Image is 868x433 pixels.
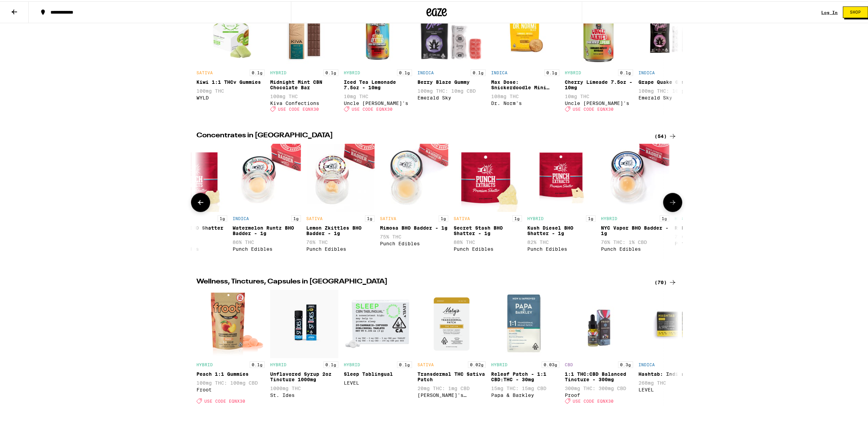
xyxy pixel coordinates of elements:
p: 100mg THC [196,87,265,92]
div: (70) [654,277,677,285]
div: Mimosa BHO Badder - 1g [380,224,448,229]
p: SATIVA [454,215,470,219]
p: HYBRID [196,361,213,366]
p: 0.1g [323,360,338,367]
p: HYBRID [565,69,581,74]
img: Punch Edibles - Kush Diesel BHO Shatter - 1g [527,142,595,211]
div: Punch Edibles [675,239,743,245]
div: NYC Vapor BHO Badder - 1g [601,224,669,235]
p: 1g [512,214,522,220]
p: SATIVA [380,215,396,219]
div: Open page for Transdermal THC Sativa Patch from Mary's Medicinals [417,289,486,406]
div: Secret Stash BHO Shatter - 1g [454,224,522,235]
p: SATIVA [306,215,323,219]
span: USE CODE EQNX30 [352,106,393,110]
p: HYBRID [527,215,544,219]
p: 0.1g [250,68,265,75]
p: 100mg THC: 10mg CBD [417,87,486,92]
p: 0.1g [323,68,338,75]
div: Emerald Sky [417,94,486,99]
span: USE CODE EQNX30 [573,106,614,110]
div: Peach 1:1 Gummies [196,370,265,375]
img: Punch Edibles - Lemon Zkittles BHO Badder - 1g [306,142,374,211]
p: 87% THC [159,238,227,244]
img: LEVEL - Hashtab: Indica - 25mg [638,289,707,357]
p: HYBRID [270,361,286,366]
p: 1g [439,214,448,220]
div: Max Dose: Snickerdoodle Mini Cookie - Indica [491,78,559,89]
div: Open page for Unflavored Syrup 2oz Tincture 1000mg from St. Ides [270,289,338,406]
div: Froot [196,386,265,391]
div: Kush Diesel BHO Shatter - 1g [527,224,595,235]
p: 0.03g [542,360,559,367]
p: 0.1g [397,360,412,367]
p: 1g [291,214,301,220]
div: Hashtab: Indica - 25mg [638,370,707,375]
a: (54) [654,131,677,139]
p: 20mg THC: 1mg CBD [417,384,486,390]
p: 1g [586,214,595,220]
div: Releaf Patch - 1:1 CBD:THC - 30mg [491,370,559,381]
div: Open page for RS11 BHO Badder - 1g from Punch Edibles [675,142,743,260]
div: Open page for Kush Diesel BHO Shatter - 1g from Punch Edibles [527,142,595,260]
p: 15mg THC: 15mg CBD [491,384,559,390]
div: Open page for Lemon Zkittles BHO Badder - 1g from Punch Edibles [306,142,374,260]
p: 268mg THC [638,379,707,384]
p: 100mg THC: 100mg CBD [196,379,265,384]
div: Proof [565,391,633,397]
span: USE CODE EQNX30 [204,397,245,402]
p: 75% THC [675,233,743,238]
p: HYBRID [344,361,360,366]
span: USE CODE EQNX30 [278,106,319,110]
p: 100mg THC: 10mg CBD [638,87,707,92]
p: HYBRID [270,69,286,74]
span: Shop [850,9,861,13]
p: 10mg THC [344,92,412,98]
img: Punch Edibles - Secret Stash BHO Shatter - 1g [454,142,522,211]
div: Punch Edibles [601,245,669,250]
div: Open page for Peach 1:1 Gummies from Froot [196,289,265,406]
div: Emerald Sky [638,94,707,99]
div: Open page for Watermelon Runtz BHO Badder - 1g from Punch Edibles [233,142,301,260]
div: [PERSON_NAME]'s Medicinals [417,391,486,397]
div: Sleep Tablingual [344,370,412,375]
p: 75% THC [380,233,448,238]
p: INDICA [417,69,434,74]
div: WYLD [196,94,265,99]
p: HYBRID [675,215,691,219]
div: Runtz #64 BHO Shatter - 1g [159,224,227,235]
p: 1g [218,214,227,220]
img: Punch Edibles - Watermelon Runtz BHO Badder - 1g [233,142,301,211]
p: INDICA [491,69,507,74]
span: USE CODE EQNX30 [573,397,614,402]
p: 76% THC [306,238,374,244]
div: Open page for Hashtab: Indica - 25mg from LEVEL [638,289,707,406]
p: 76% THC: 1% CBD [601,238,669,244]
p: HYBRID [491,361,507,366]
div: Kiwi 1:1 THCv Gummies [196,78,265,83]
div: Midnight Mint CBN Chocolate Bar [270,78,338,89]
div: Unflavored Syrup 2oz Tincture 1000mg [270,370,338,381]
div: RS11 BHO Badder - 1g [675,224,743,229]
p: 86% THC [233,238,301,244]
p: 300mg THC: 300mg CBD [565,384,633,390]
p: 0.3g [618,360,633,367]
div: LEVEL [638,386,707,391]
div: 1:1 THC:CBD Balanced Tincture - 300mg [565,370,633,381]
img: Proof - 1:1 THC:CBD Balanced Tincture - 300mg [565,289,633,357]
div: LEVEL [344,379,412,384]
p: 10mg THC [565,92,633,98]
div: Punch Edibles [233,245,301,250]
div: St. Ides [270,391,338,397]
div: Punch Edibles [454,245,522,250]
div: Open page for Mimosa BHO Badder - 1g from Punch Edibles [380,142,448,260]
p: INDICA [233,215,249,219]
h2: Wellness, Tinctures, Capsules in [GEOGRAPHIC_DATA] [196,277,643,285]
div: Open page for Releaf Patch - 1:1 CBD:THC - 30mg from Papa & Barkley [491,289,559,406]
p: SATIVA [417,361,434,366]
h2: Concentrates in [GEOGRAPHIC_DATA] [196,131,643,139]
p: 0.1g [471,68,486,75]
div: Open page for NYC Vapor BHO Badder - 1g from Punch Edibles [601,142,669,260]
img: Punch Edibles - Runtz #64 BHO Shatter - 1g [159,142,227,211]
